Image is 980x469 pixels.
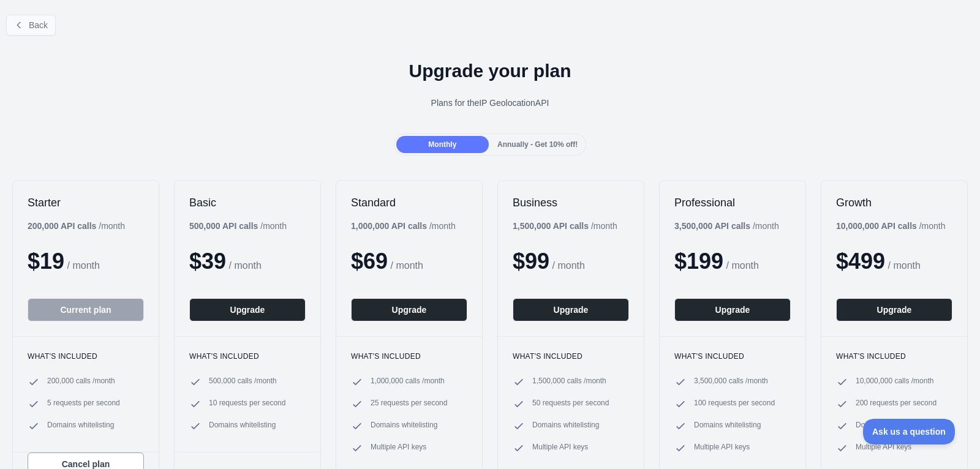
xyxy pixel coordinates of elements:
span: $ 99 [513,249,549,274]
div: / month [513,220,617,232]
iframe: Toggle Customer Support [863,419,956,445]
span: / month [726,260,759,271]
span: / month [552,260,585,271]
span: $ 69 [351,249,388,274]
span: / month [391,260,423,271]
b: 1,000,000 API calls [351,221,427,231]
span: $ 199 [674,249,723,274]
b: 1,500,000 API calls [513,221,589,231]
b: 3,500,000 API calls [674,221,750,231]
div: / month [674,220,779,232]
div: / month [351,220,456,232]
